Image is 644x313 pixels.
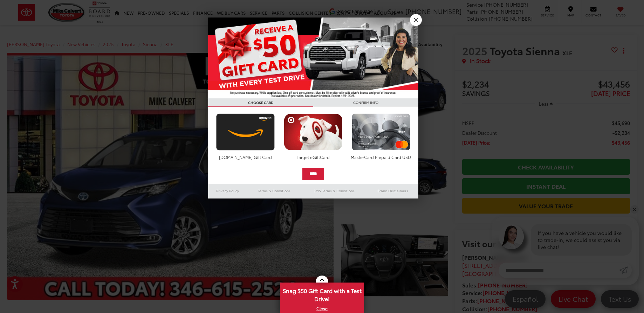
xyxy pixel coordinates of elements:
h3: CONFIRM INFO [313,98,418,107]
img: amazoncard.png [214,113,276,151]
h3: CHOOSE CARD [208,98,313,107]
a: Privacy Policy [208,187,247,195]
div: MasterCard Prepaid Card USD [350,154,412,160]
a: SMS Terms & Conditions [301,187,367,195]
div: [DOMAIN_NAME] Gift Card [214,154,276,160]
a: Terms & Conditions [247,187,301,195]
div: Target eGiftCard [282,154,344,160]
img: targetcard.png [282,113,344,151]
img: mastercard.png [350,113,412,151]
img: 55838_top_625864.jpg [208,18,418,98]
span: Snag $50 Gift Card with a Test Drive! [281,283,363,305]
a: Brand Disclaimers [367,187,418,195]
